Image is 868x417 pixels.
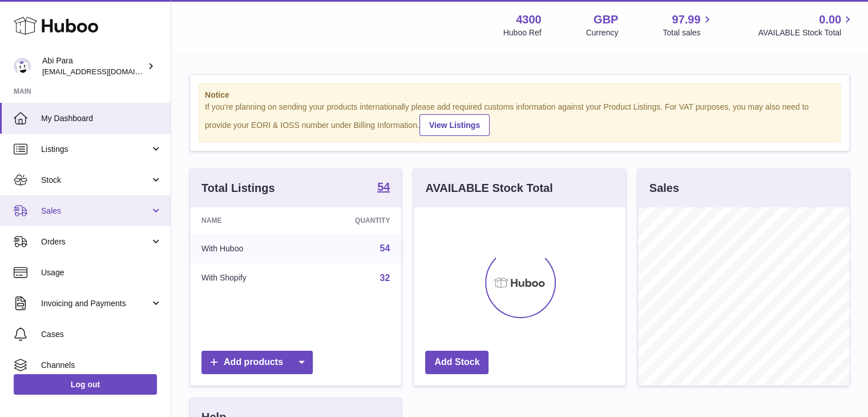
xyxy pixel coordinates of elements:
[425,351,488,374] a: Add Stock
[41,206,150,216] span: Sales
[663,27,713,38] span: Total sales
[594,12,618,27] strong: GBP
[663,12,713,38] a: 97.99 Total sales
[41,175,150,186] span: Stock
[41,360,162,371] span: Channels
[41,236,150,247] span: Orders
[42,67,168,76] span: [EMAIL_ADDRESS][DOMAIN_NAME]
[205,102,834,136] div: If you're planning on sending your products internationally please add required customs informati...
[425,181,552,196] h3: AVAILABLE Stock Total
[819,12,841,27] span: 0.00
[503,27,542,38] div: Huboo Ref
[190,263,304,293] td: With Shopify
[205,90,834,101] strong: Notice
[41,113,162,124] span: My Dashboard
[14,58,31,75] img: Abi@mifo.co.uk
[380,243,390,253] a: 54
[516,12,542,27] strong: 4300
[758,12,854,38] a: 0.00 AVAILABLE Stock Total
[380,273,390,283] a: 32
[41,298,150,309] span: Invoicing and Payments
[672,12,700,27] span: 97.99
[201,351,313,374] a: Add products
[758,27,854,38] span: AVAILABLE Stock Total
[649,181,679,196] h3: Sales
[377,181,390,193] strong: 54
[14,374,157,395] a: Log out
[41,267,162,278] span: Usage
[304,207,402,234] th: Quantity
[201,181,275,196] h3: Total Listings
[586,27,619,38] div: Currency
[419,114,490,136] a: View Listings
[190,234,304,263] td: With Huboo
[41,144,150,155] span: Listings
[190,207,304,234] th: Name
[41,329,162,340] span: Cases
[42,55,145,77] div: Abi Para
[377,181,390,195] a: 54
